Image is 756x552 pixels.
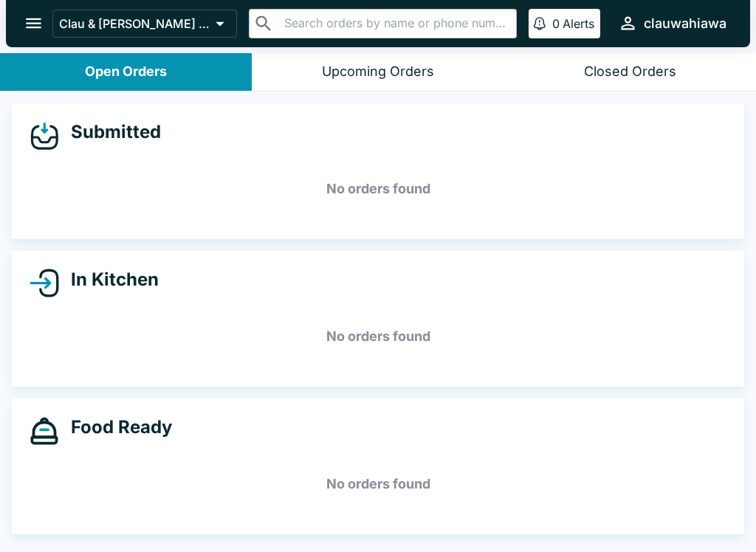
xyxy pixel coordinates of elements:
[644,15,726,32] div: clauwahiawa
[30,458,726,511] h5: No orders found
[59,416,172,438] h4: Food Ready
[85,63,167,80] div: Open Orders
[52,10,237,38] button: Clau & [PERSON_NAME] Cocina - Wahiawa
[15,4,52,42] button: open drawer
[322,63,434,80] div: Upcoming Orders
[59,121,161,143] h4: Submitted
[612,7,732,39] button: clauwahiawa
[584,63,676,80] div: Closed Orders
[280,13,510,34] input: Search orders by name or phone number
[59,269,159,291] h4: In Kitchen
[552,16,560,31] p: 0
[563,16,594,31] p: Alerts
[30,162,726,215] h5: No orders found
[30,310,726,363] h5: No orders found
[59,16,210,31] p: Clau & [PERSON_NAME] Cocina - Wahiawa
